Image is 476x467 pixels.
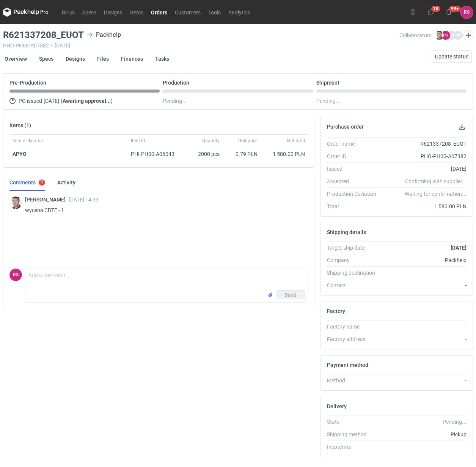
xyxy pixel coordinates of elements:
[383,443,467,451] div: -
[454,31,463,40] figcaption: MP
[276,290,305,299] button: Send
[69,197,99,203] span: [DATE] 14:33
[264,150,305,158] div: 1 580.00 PLN
[79,8,100,17] a: Specs
[327,281,383,289] div: Contact
[435,54,468,59] span: Update status
[327,203,383,210] div: Total
[432,50,472,63] button: Update status
[204,8,225,17] a: Tools
[41,180,43,185] div: 1
[3,8,49,17] svg: Packhelp Pro
[5,50,27,67] a: Overview
[327,377,383,384] div: Method
[327,418,383,426] div: State
[327,140,383,148] div: Order name
[163,96,187,105] span: Pending...
[226,150,258,158] div: 0.79 PLN
[327,323,383,330] div: Factory name
[225,8,254,17] a: Analytics
[287,138,305,144] span: Net total
[327,153,383,160] div: Order ID
[435,31,444,40] img: Maciej Sikora
[147,8,171,17] a: Orders
[443,419,467,425] em: Pending...
[202,138,220,144] span: Quantity
[57,174,75,191] a: Activity
[327,269,383,277] div: Shipping destination
[25,206,302,215] p: wycena CBTE - 1
[383,153,467,160] div: PHO-PH00-A07382
[383,431,467,438] div: Pickup
[66,50,85,67] a: Designs
[163,80,189,86] p: Production
[51,42,53,49] span: •
[399,32,432,38] span: Collaborators
[238,138,258,144] span: Unit price
[44,96,59,105] span: [DATE]
[9,80,46,86] p: Pre-Production
[383,140,467,148] div: R621337208_EUOT
[126,8,147,17] a: Items
[185,147,223,161] div: 2000 pcs
[39,50,53,67] a: Specs
[327,229,366,235] h2: Shipping details
[383,256,467,264] div: Packhelp
[327,308,345,314] h2: Factory
[131,138,145,144] span: Item ID
[460,6,473,19] div: Rafał Stani
[327,244,383,252] div: Target ship date
[3,42,399,49] div: PHO-PH00-A07382 [DATE]
[327,335,383,343] div: Factory address
[383,281,467,289] div: -
[405,178,467,184] em: Confirming with supplier...
[441,31,450,40] figcaption: RS
[3,30,84,39] h3: R621337208_EUOT
[9,269,22,281] div: Rafał Stani
[443,6,455,18] button: 99+
[61,98,63,104] span: (
[171,8,204,17] a: Customers
[383,203,467,210] div: 1 580.00 PLN
[327,431,383,438] div: Shipping method
[383,165,467,173] div: [DATE]
[327,403,347,409] h2: Delivery
[87,30,121,39] div: Packhelp
[63,98,111,104] strong: Awaiting approval...
[327,443,383,451] div: Incoterms
[383,377,467,384] div: -
[327,124,364,130] h2: Purchase order
[316,96,467,105] div: Pending...
[131,150,182,158] div: PHI-PH00-A06043
[111,98,113,104] span: )
[9,122,31,128] h2: Items (1)
[284,292,297,297] span: Send
[327,362,368,368] h2: Payment method
[9,96,160,105] div: PO issued
[25,197,69,203] span: [PERSON_NAME]
[100,8,126,17] a: Designs
[9,197,22,209] img: Maciej Sikora
[425,6,437,18] button: 18
[457,122,467,131] button: Download PO
[13,151,27,157] a: APYO
[327,190,383,198] div: Production Deviation
[58,8,79,17] a: RFQs
[327,178,383,185] div: Accepted
[327,256,383,264] div: Company
[383,335,467,343] div: -
[9,269,22,281] figcaption: RS
[405,190,467,198] em: Waiting for confirmation...
[121,50,143,67] a: Finances
[155,50,169,67] a: Tasks
[460,6,473,19] button: RS
[13,138,43,144] span: Item nickname
[447,31,456,40] figcaption: JB
[97,50,109,67] a: Files
[316,80,339,86] p: Shipment
[9,174,45,191] a: Comments1
[383,323,467,330] div: -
